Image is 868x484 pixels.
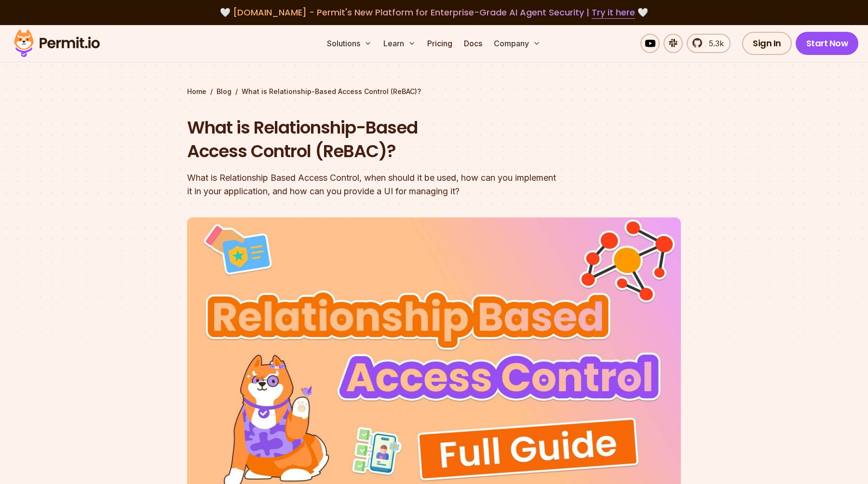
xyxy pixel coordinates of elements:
[217,87,231,96] a: Blog
[460,34,486,53] a: Docs
[490,34,544,53] button: Company
[23,6,845,19] div: 🤍 🤍
[187,87,206,96] a: Home
[796,32,859,55] a: Start Now
[187,87,681,96] div: / /
[742,32,792,55] a: Sign In
[380,34,420,53] button: Learn
[10,27,104,60] img: Permit logo
[703,38,724,49] span: 5.3k
[233,6,635,18] span: [DOMAIN_NAME] - Permit's New Platform for Enterprise-Grade AI Agent Security |
[187,116,557,163] h1: What is Relationship-Based Access Control (ReBAC)?
[592,6,635,19] a: Try it here
[423,34,456,53] a: Pricing
[187,171,557,198] div: What is Relationship Based Access Control, when should it be used, how can you implement it in yo...
[323,34,376,53] button: Solutions
[687,34,731,53] a: 5.3k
